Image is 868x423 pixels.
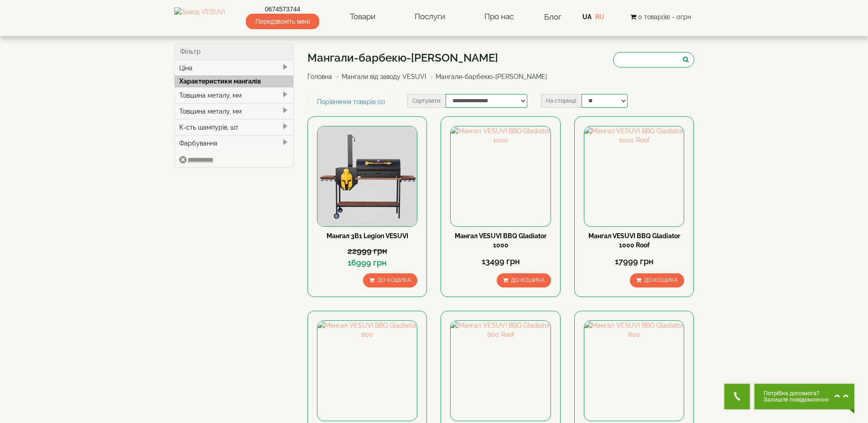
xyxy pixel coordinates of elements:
[584,256,684,267] div: 17999 грн
[317,321,417,420] img: Мангал VESUVI BBQ Gladiator 600
[317,126,417,226] img: Мангал 3В1 Legion VESUVI
[724,384,750,409] button: Get Call button
[451,321,550,420] img: Мангал VESUVI BBQ Gladiator 600 Roof
[317,245,417,257] div: 22999 грн
[246,14,319,29] span: Передзвоніть мені
[638,13,691,21] span: 0 товар(ів) - 0грн
[511,277,545,283] span: До кошика
[497,273,551,287] button: До кошика
[584,321,684,420] img: Мангал VESUVI BBQ Gladiator 800
[588,232,680,249] a: Мангал VESUVI BBQ Gladiator 1000 Roof
[307,73,332,80] a: Головна
[175,43,294,60] div: Фільтр
[428,72,547,81] li: Мангали-барбекю-[PERSON_NAME]
[175,135,294,151] div: Фарбування
[175,87,294,103] div: Товщина металу, мм
[584,126,684,226] img: Мангал VESUVI BBQ Gladiator 1000 Roof
[341,6,385,27] a: Товари
[582,13,592,21] a: UA
[363,273,417,287] button: До кошика
[342,73,426,80] a: Мангали від заводу VESUVI
[455,232,546,249] a: Мангал VESUVI BBQ Gladiator 1000
[317,257,417,269] div: 16999 грн
[175,75,294,87] div: Характеристики мангалів
[377,277,411,283] span: До кошика
[407,94,446,108] label: Сортувати:
[764,390,830,397] span: Потрібна допомога?
[175,103,294,119] div: Товщина металу, мм
[595,13,604,21] a: RU
[630,273,684,287] button: До кошика
[754,384,854,409] button: Chat button
[450,256,551,267] div: 13499 грн
[246,5,319,14] a: 0674573744
[327,232,408,240] a: Мангал 3В1 Legion VESUVI
[405,6,454,27] a: Послуги
[764,397,830,403] span: Залиште повідомлення
[175,119,294,135] div: К-сть шампурів, шт
[544,12,561,21] a: Блог
[307,52,554,64] h1: Мангали-барбекю-[PERSON_NAME]
[628,12,694,22] button: 0 товар(ів) - 0грн
[644,277,678,283] span: До кошика
[451,126,550,226] img: Мангал VESUVI BBQ Gladiator 1000
[175,60,294,76] div: Ціна
[541,94,582,108] label: На сторінці:
[307,94,395,110] a: Порівняння товарів (0)
[174,7,225,26] img: Завод VESUVI
[475,6,523,27] a: Про нас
